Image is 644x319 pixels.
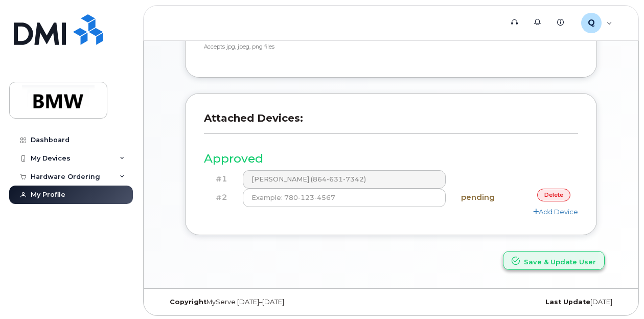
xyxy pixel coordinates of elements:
div: QT19294 [574,13,619,33]
a: Add Device [533,208,578,216]
h3: Approved [204,152,578,165]
span: Q [588,17,595,29]
input: Example: 780-123-4567 [243,189,446,207]
iframe: Messenger Launcher [600,275,636,311]
h4: #1 [212,175,227,184]
a: delete [537,189,570,201]
div: [DATE] [467,298,620,306]
h3: Attached Devices: [204,112,578,134]
div: Accepts jpg, jpeg, png files [204,43,570,51]
h4: pending [461,193,508,202]
div: MyServe [DATE]–[DATE] [162,298,315,306]
h4: #2 [212,193,227,202]
button: Save & Update User [503,251,605,270]
strong: Last Update [545,298,590,306]
strong: Copyright [170,298,206,306]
